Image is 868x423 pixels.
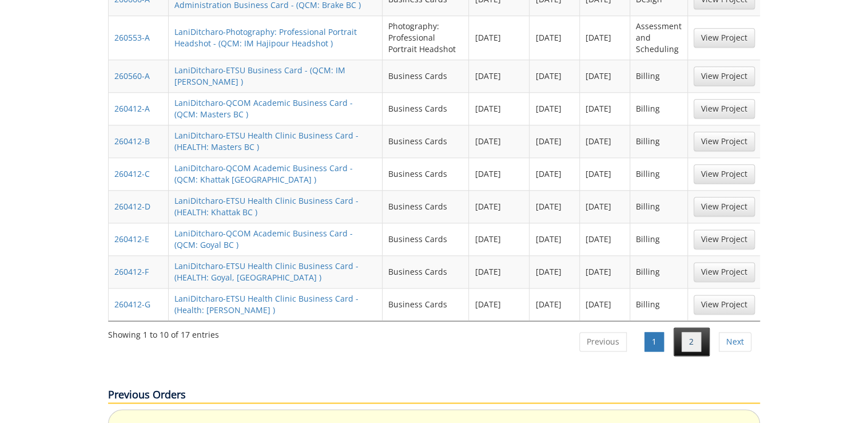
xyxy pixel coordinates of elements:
td: [DATE] [469,288,529,321]
a: 260553-A [114,32,150,43]
td: Billing [630,255,688,288]
a: 260412-G [114,299,150,310]
a: 260412-A [114,103,150,114]
td: [DATE] [529,15,580,60]
td: Business Cards [383,60,469,92]
td: [DATE] [529,190,580,223]
td: Billing [630,157,688,190]
td: [DATE] [529,255,580,288]
td: [DATE] [529,60,580,92]
td: [DATE] [469,223,529,255]
a: LaniDitcharo-ETSU Health Clinic Business Card - (Health: [PERSON_NAME] ) [174,293,359,315]
td: [DATE] [580,60,630,92]
a: View Project [694,295,755,314]
td: Billing [630,125,688,157]
a: View Project [694,99,755,118]
td: [DATE] [469,255,529,288]
a: View Project [694,164,755,184]
a: 260412-F [114,266,149,277]
a: View Project [694,262,755,282]
td: [DATE] [469,125,529,157]
td: Business Cards [383,223,469,255]
a: LaniDitcharo-QCOM Academic Business Card - (QCM: Khattak [GEOGRAPHIC_DATA] ) [174,163,353,185]
td: [DATE] [529,157,580,190]
div: Showing 1 to 10 of 17 entries [108,325,219,341]
td: [DATE] [580,223,630,255]
a: LaniDitcharo-QCOM Academic Business Card - (QCM: Goyal BC ) [174,228,353,250]
a: View Project [694,66,755,86]
td: Billing [630,288,688,321]
a: 2 [682,332,701,351]
a: View Project [694,28,755,48]
td: [DATE] [580,157,630,190]
td: [DATE] [529,125,580,157]
a: LaniDitcharo-ETSU Business Card - (QCM: IM [PERSON_NAME] ) [174,65,345,87]
a: Next [719,332,751,351]
td: [DATE] [580,255,630,288]
td: [DATE] [580,288,630,321]
td: Business Cards [383,288,469,321]
td: [DATE] [469,190,529,223]
td: [DATE] [529,288,580,321]
a: LaniDitcharo-ETSU Health Clinic Business Card - (HEALTH: Goyal, [GEOGRAPHIC_DATA] ) [174,260,359,283]
a: LaniDitcharo-Photography: Professional Portrait Headshot - (QCM: IM Hajipour Headshot ) [174,26,357,49]
td: Business Cards [383,190,469,223]
a: 1 [644,332,664,351]
td: Business Cards [383,255,469,288]
a: 260560-A [114,70,150,81]
a: View Project [694,230,755,249]
a: 260412-B [114,136,150,147]
a: 260412-E [114,234,149,244]
a: View Project [694,197,755,216]
td: Business Cards [383,157,469,190]
td: [DATE] [469,60,529,92]
td: [DATE] [469,92,529,125]
td: Assessment and Scheduling [630,15,688,60]
td: Photography: Professional Portrait Headshot [383,15,469,60]
a: 260412-C [114,168,150,179]
td: [DATE] [580,125,630,157]
td: Business Cards [383,125,469,157]
a: LaniDitcharo-ETSU Health Clinic Business Card - (HEALTH: Khattak BC ) [174,195,359,218]
a: Previous [579,332,627,351]
p: Previous Orders [108,388,760,404]
td: Billing [630,223,688,255]
td: [DATE] [469,157,529,190]
td: [DATE] [580,92,630,125]
td: [DATE] [580,190,630,223]
td: Billing [630,92,688,125]
a: View Project [694,132,755,151]
td: Billing [630,60,688,92]
td: Business Cards [383,92,469,125]
a: LaniDitcharo-QCOM Academic Business Card - (QCM: Masters BC ) [174,97,353,120]
td: [DATE] [469,15,529,60]
td: Billing [630,190,688,223]
td: [DATE] [529,92,580,125]
td: [DATE] [529,223,580,255]
td: [DATE] [580,15,630,60]
a: LaniDitcharo-ETSU Health Clinic Business Card - (HEALTH: Masters BC ) [174,130,359,152]
a: 260412-D [114,201,150,212]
